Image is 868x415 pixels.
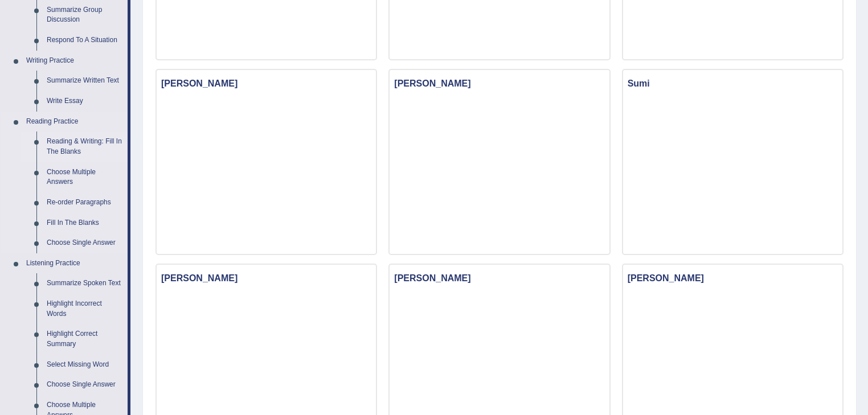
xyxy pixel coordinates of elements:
a: Writing Practice [21,51,128,71]
h3: [PERSON_NAME] [157,270,376,286]
h3: [PERSON_NAME] [623,270,842,286]
h3: [PERSON_NAME] [390,270,609,286]
a: Fill In The Blanks [42,213,128,233]
a: Respond To A Situation [42,30,128,51]
a: Reading Practice [21,112,128,132]
a: Choose Multiple Answers [42,162,128,192]
h3: [PERSON_NAME] [390,76,609,92]
a: Write Essay [42,91,128,112]
h3: [PERSON_NAME] [157,76,376,92]
a: Choose Single Answer [42,375,128,395]
h3: Sumi [623,76,842,92]
a: Highlight Incorrect Words [42,294,128,324]
a: Listening Practice [21,253,128,274]
a: Re-order Paragraphs [42,192,128,213]
a: Reading & Writing: Fill In The Blanks [42,132,128,162]
a: Choose Single Answer [42,233,128,253]
a: Summarize Spoken Text [42,273,128,294]
a: Summarize Written Text [42,71,128,91]
a: Highlight Correct Summary [42,324,128,354]
a: Select Missing Word [42,355,128,375]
